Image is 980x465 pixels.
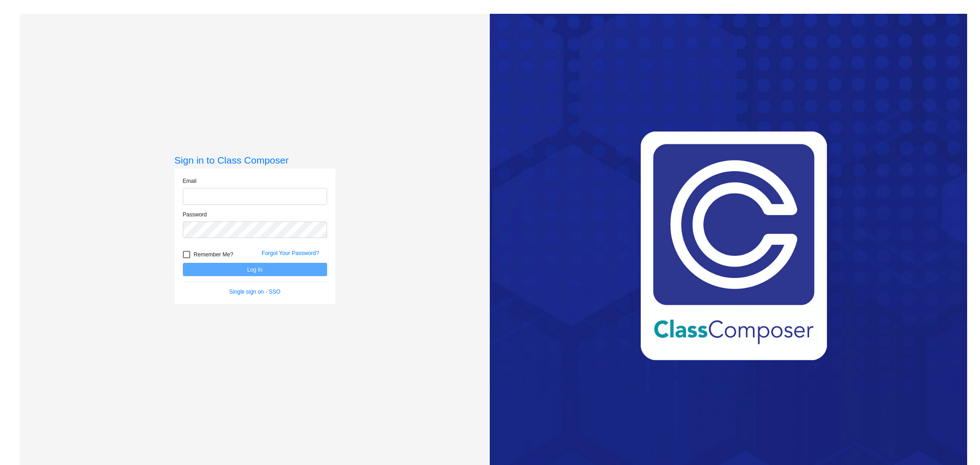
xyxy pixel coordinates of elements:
[194,249,233,260] span: Remember Me?
[262,250,319,256] a: Forgot Your Password?
[175,154,335,166] h3: Sign in to Class Composer
[183,210,207,219] label: Password
[183,263,327,276] button: Log In
[183,177,197,185] label: Email
[229,289,280,295] a: Single sign on - SSO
